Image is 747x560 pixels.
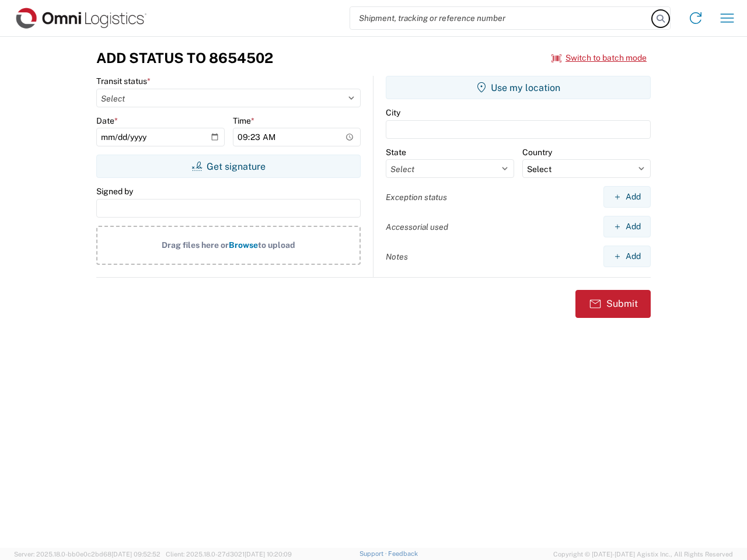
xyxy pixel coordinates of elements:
[386,107,400,118] label: City
[96,186,133,197] label: Signed by
[388,550,418,557] a: Feedback
[14,551,160,558] span: Server: 2025.18.0-bb0e0c2bd68
[551,48,647,68] button: Switch to batch mode
[258,240,295,250] span: to upload
[96,116,118,126] label: Date
[386,76,651,99] button: Use my location
[96,76,151,86] label: Transit status
[359,550,389,557] a: Support
[229,240,258,250] span: Browse
[96,50,273,66] h3: Add Status to 8654502
[96,155,361,178] button: Get signature
[603,186,651,208] button: Add
[603,246,651,267] button: Add
[166,551,292,558] span: Client: 2025.18.0-27d3021
[386,147,406,157] label: State
[553,549,733,559] span: Copyright © [DATE]-[DATE] Agistix Inc., All Rights Reserved
[162,240,229,250] span: Drag files here or
[386,192,447,202] label: Exception status
[111,551,160,558] span: [DATE] 09:52:52
[233,116,254,126] label: Time
[603,216,651,237] button: Add
[386,251,408,262] label: Notes
[350,7,652,29] input: Shipment, tracking or reference number
[386,222,448,232] label: Accessorial used
[522,147,552,157] label: Country
[245,551,292,558] span: [DATE] 10:20:09
[575,290,651,318] button: Submit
